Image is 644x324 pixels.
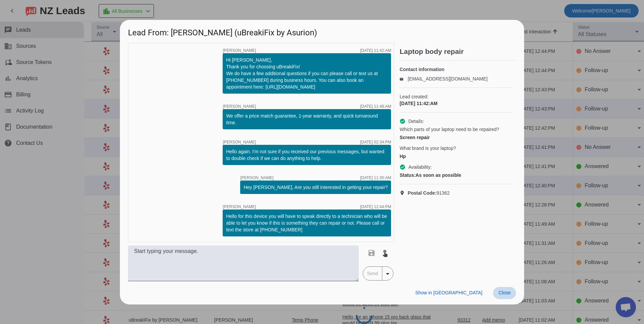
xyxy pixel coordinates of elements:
strong: Status: [399,172,415,178]
div: Screen repair [399,134,513,141]
span: [PERSON_NAME] [223,48,256,53]
div: Hp [399,153,513,160]
button: Show in [GEOGRAPHIC_DATA] [410,287,488,299]
mat-icon: check_circle [399,164,406,170]
h2: Laptop body repair [399,48,516,55]
div: [DATE] 11:48:AM [360,104,391,108]
div: [DATE] 02:34:PM [360,140,391,144]
span: [PERSON_NAME] [223,140,256,144]
a: [EMAIL_ADDRESS][DOMAIN_NAME] [408,76,487,82]
div: Hi [PERSON_NAME], Thank you for choosing uBreakiFix! We do have a few additional questions if you... [226,57,388,90]
span: Details: [408,118,424,125]
span: Lead created: [399,93,513,100]
mat-icon: touch_app [381,249,389,257]
mat-icon: email [399,77,408,80]
div: Hello for this device you will have to speak directly to a technician who will be able to let you... [226,213,388,233]
span: Availability: [408,164,432,170]
div: We offer a price match guarantee, 1-year warranty, and quick turnaround time. ​ [226,112,388,126]
span: Which parts of your laptop need to be repaired? [399,126,499,133]
div: Hello again. I'm not sure if you received our previous messages, but wanted to double check if we... [226,148,388,162]
span: [PERSON_NAME] [223,104,256,108]
div: [DATE] 11:35:AM [360,176,391,180]
mat-icon: location_on [399,190,408,196]
span: Show in [GEOGRAPHIC_DATA] [415,290,482,295]
mat-icon: check_circle [399,118,406,124]
strong: Postal Code: [408,190,437,196]
span: 91362 [408,190,450,196]
span: What brand is your laptop? [399,145,456,152]
span: [PERSON_NAME] [240,176,273,180]
h4: Contact information [399,66,513,73]
button: Close [493,287,516,299]
div: Hey [PERSON_NAME], Are you still interested in getting your repair?​ [244,184,388,191]
div: As soon as possible [399,172,513,179]
h1: Lead From: [PERSON_NAME] (uBreakiFix by Asurion) [120,20,524,42]
div: [DATE] 11:42:AM [360,48,391,53]
span: Close [498,290,511,295]
div: [DATE] 11:42:AM [399,100,513,107]
mat-icon: arrow_drop_down [384,270,392,278]
span: [PERSON_NAME] [223,205,256,209]
div: [DATE] 12:44:PM [360,205,391,209]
